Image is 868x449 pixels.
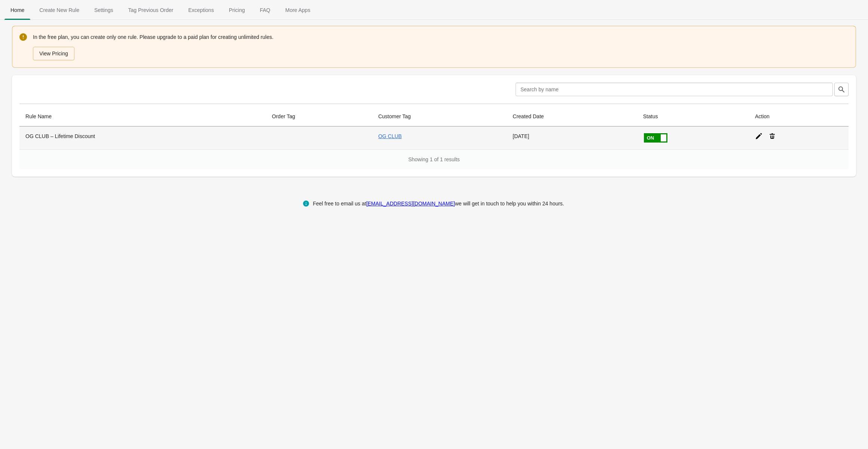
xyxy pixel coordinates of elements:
[87,0,121,20] button: Settings
[254,3,276,17] span: FAQ
[182,3,220,17] span: Exceptions
[33,33,849,61] div: In the free plan, you can create only one rule. Please upgrade to a paid plan for creating unlimi...
[279,3,316,17] span: More Apps
[19,149,849,169] div: Showing 1 of 1 results
[749,107,849,126] th: Action
[122,3,180,17] span: Tag Previous Order
[223,3,251,17] span: Pricing
[19,126,266,149] th: OG CLUB – Lifetime Discount
[516,83,833,96] input: Search by name
[507,126,637,149] td: [DATE]
[366,201,455,207] a: [EMAIL_ADDRESS][DOMAIN_NAME]
[372,107,507,126] th: Customer Tag
[33,3,85,17] span: Create New Rule
[4,3,30,17] span: Home
[313,199,564,208] div: Feel free to email us at we will get in touch to help you within 24 hours.
[637,107,749,126] th: Status
[19,107,266,126] th: Rule Name
[507,107,637,126] th: Created Date
[3,0,32,20] button: Home
[88,3,119,17] span: Settings
[266,107,372,126] th: Order Tag
[32,0,87,20] button: Create_New_Rule
[33,47,74,60] button: View Pricing
[378,133,402,139] a: OG CLUB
